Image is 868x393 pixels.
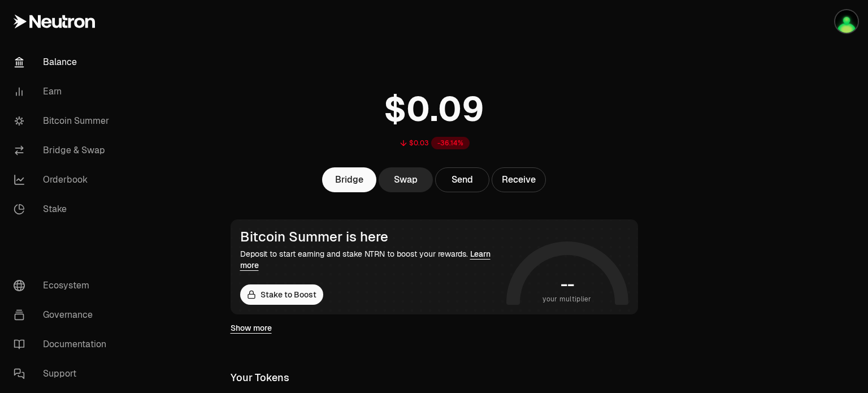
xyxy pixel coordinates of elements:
div: Your Tokens [231,370,289,386]
button: Receive [492,167,546,192]
img: Ledger Cosmos 1 [835,10,858,33]
a: Show more [231,322,272,334]
a: Orderbook [5,165,122,195]
a: Support [5,359,122,388]
h1: -- [561,275,574,293]
a: Bridge & Swap [5,136,122,165]
a: Governance [5,300,122,330]
a: Bitcoin Summer [5,106,122,136]
a: Stake to Boost [240,284,323,305]
a: Bridge [322,167,376,192]
a: Documentation [5,330,122,359]
a: Swap [379,167,433,192]
a: Stake [5,195,122,224]
a: Balance [5,47,122,77]
a: Ecosystem [5,271,122,300]
div: $0.03 [409,139,429,148]
button: Send [435,167,489,192]
div: -36.14% [431,137,470,149]
a: Earn [5,77,122,106]
span: your multiplier [542,293,592,305]
div: Deposit to start earning and stake NTRN to boost your rewards. [240,248,502,271]
div: Bitcoin Summer is here [240,229,502,245]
